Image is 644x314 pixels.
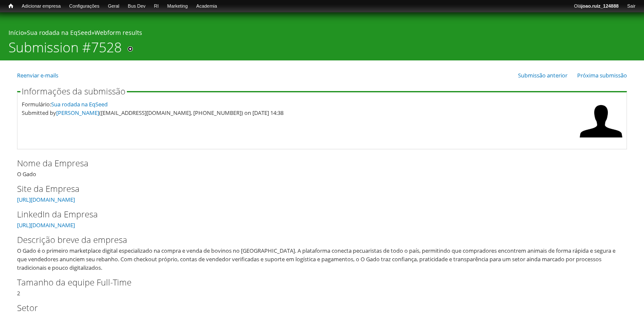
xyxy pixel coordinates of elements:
label: LinkedIn da Empresa [17,208,613,221]
div: O Gado é o primeiro marketplace digital especializado na compra e venda de bovinos no [GEOGRAPHIC... [17,246,621,272]
a: Sua rodada na EqSeed [27,29,92,37]
span: Início [9,3,13,9]
a: Ver perfil do usuário. [580,137,622,144]
a: Webform results [94,29,142,37]
a: Próxima submissão [577,71,627,79]
label: Descrição breve da empresa [17,234,613,246]
div: Formulário: [22,100,575,108]
a: RI [150,2,163,11]
div: 2 [17,276,627,297]
label: Nome da Empresa [17,157,613,170]
div: O Gado [17,157,627,178]
a: Submissão anterior [518,71,567,79]
a: [PERSON_NAME] [56,109,99,117]
a: Bus Dev [123,2,150,11]
a: Configurações [65,2,104,11]
a: Geral [103,2,123,11]
a: Início [9,29,24,37]
a: Início [4,2,17,10]
div: Submitted by ([EMAIL_ADDRESS][DOMAIN_NAME], [PHONE_NUMBER]) on [DATE] 14:38 [22,108,575,117]
h1: Submission #7528 [9,39,122,60]
a: Marketing [163,2,192,11]
a: Adicionar empresa [17,2,65,11]
legend: Informações da submissão [20,87,127,96]
strong: joao.ruiz_124888 [581,3,619,9]
label: Tamanho da equipe Full-Time [17,276,613,289]
div: » » [9,29,635,39]
label: Site da Empresa [17,183,613,195]
a: Sua rodada na EqSeed [51,100,108,108]
a: [URL][DOMAIN_NAME] [17,196,75,203]
a: [URL][DOMAIN_NAME] [17,221,75,229]
a: Olájoao.ruiz_124888 [570,2,623,11]
a: Reenviar e-mails [17,71,58,79]
a: Academia [192,2,221,11]
img: Foto de Alexandre [580,100,622,143]
a: Sair [623,2,640,11]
